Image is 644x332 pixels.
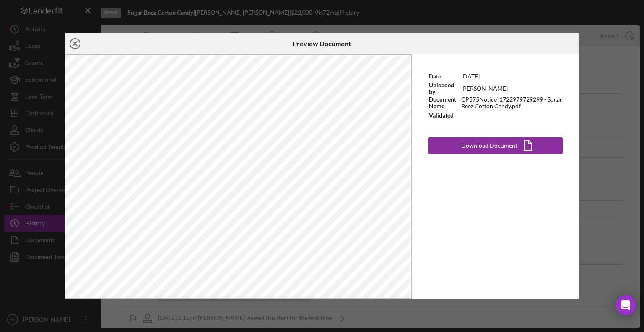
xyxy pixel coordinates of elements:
[461,81,563,96] td: [PERSON_NAME]
[615,295,636,315] div: Open Intercom Messenger
[293,40,351,47] h6: Preview Document
[428,137,563,154] button: Download Document
[429,96,456,110] b: Document Name
[429,73,441,80] b: Date
[429,112,454,119] b: Validated
[461,137,517,154] div: Download Document
[429,81,454,95] b: Uploaded by
[461,71,563,81] td: [DATE]
[461,96,563,110] td: CP575Notice_1722979729299 - Sugar Beez Cotton Candy.pdf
